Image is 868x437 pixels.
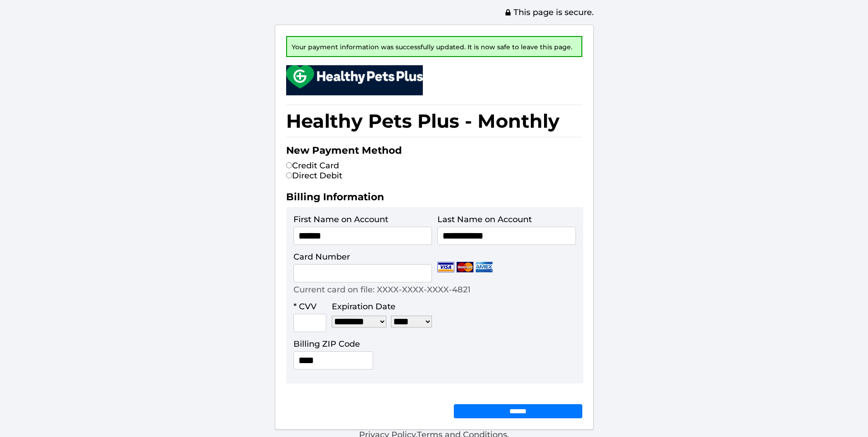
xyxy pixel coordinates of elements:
[332,302,395,312] label: Expiration Date
[504,7,594,17] span: This page is secure.
[286,65,423,88] img: small.png
[286,172,292,178] input: Direct Debit
[437,262,454,272] img: Visa
[286,161,339,171] label: Credit Card
[293,252,350,262] label: Card Number
[286,162,292,168] input: Credit Card
[293,285,471,295] p: Current card on file: XXXX-XXXX-XXXX-4821
[286,144,582,161] h2: New Payment Method
[457,262,473,272] img: Mastercard
[286,191,582,207] h2: Billing Information
[476,262,493,272] img: Amex
[293,214,388,224] label: First Name on Account
[286,104,582,137] h1: Healthy Pets Plus - Monthly
[293,339,360,349] label: Billing ZIP Code
[293,302,317,312] label: * CVV
[292,43,572,51] span: Your payment information was successfully updated. It is now safe to leave this page.
[437,214,532,224] label: Last Name on Account
[286,171,342,181] label: Direct Debit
